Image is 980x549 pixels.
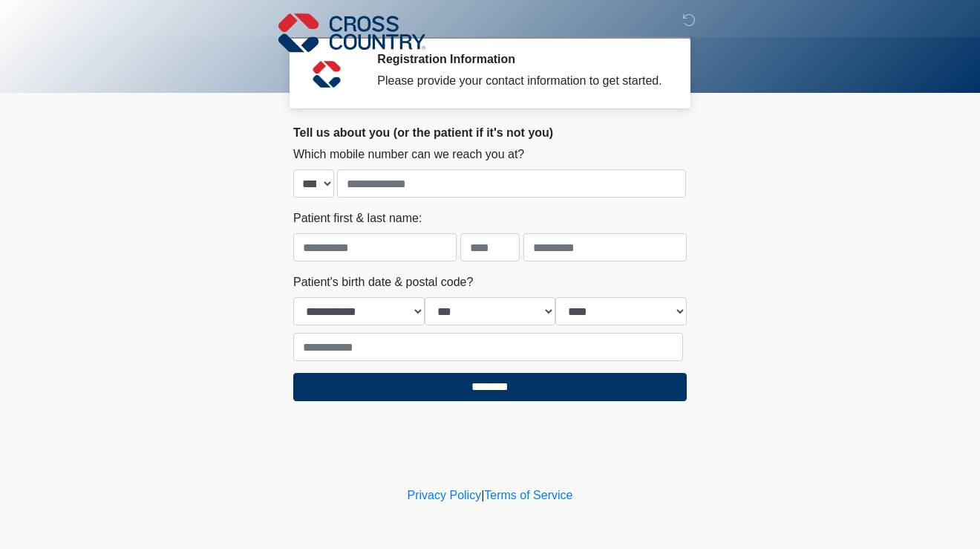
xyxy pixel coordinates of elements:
a: | [481,489,484,501]
label: Patient's birth date & postal code? [293,273,473,291]
h2: Tell us about you (or the patient if it's not you) [293,126,687,140]
div: Please provide your contact information to get started. [377,72,664,90]
label: Which mobile number can we reach you at? [293,146,524,163]
a: Privacy Policy [408,489,482,501]
a: Terms of Service [484,489,572,501]
img: Cross Country Logo [278,11,425,54]
img: Agent Avatar [304,52,349,97]
label: Patient first & last name: [293,209,422,227]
